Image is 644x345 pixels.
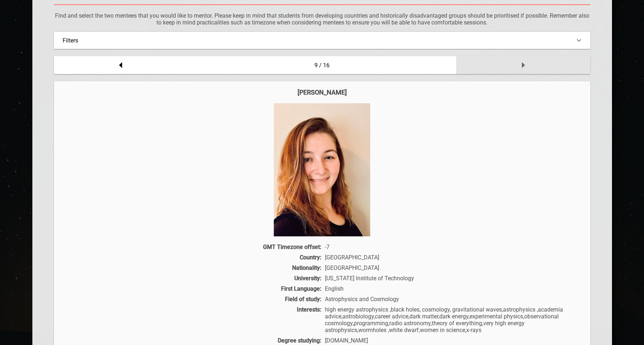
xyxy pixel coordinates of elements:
[61,264,323,271] div: Nationality:
[61,296,323,303] div: Field of study:
[323,254,583,261] div: [GEOGRAPHIC_DATA]
[323,285,583,292] div: English
[63,37,582,44] div: Filters
[61,285,323,292] div: First Language:
[54,12,590,26] p: Find and select the two mentees that you would like to mentor. Please keep in mind that students ...
[54,32,590,49] div: Filters
[61,306,323,333] div: Interests:
[61,88,583,96] div: [PERSON_NAME]
[323,296,583,303] div: Astrophysics and Cosmology
[323,275,583,282] div: [US_STATE] Institute of Technology
[61,254,323,261] div: Country:
[61,244,323,250] div: GMT Timezone offset:
[61,337,323,344] div: Degree studying:
[188,56,456,74] div: 9 / 16
[323,264,583,271] div: [GEOGRAPHIC_DATA]
[323,337,583,344] div: [DOMAIN_NAME]
[61,275,323,282] div: University:
[323,306,583,333] div: high energy astrophysics ,black holes, cosmology, gravitational waves,astrophysics ,academia advi...
[323,244,583,250] div: -7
